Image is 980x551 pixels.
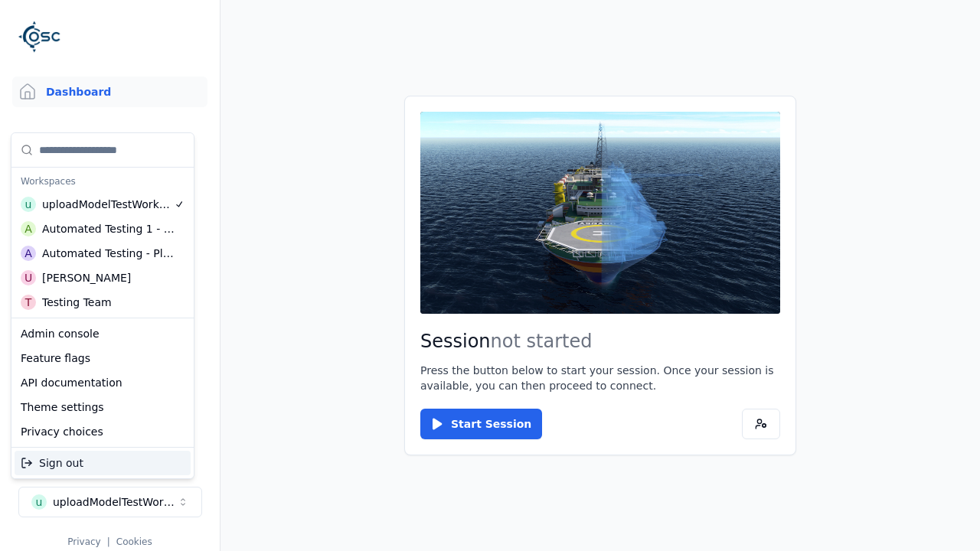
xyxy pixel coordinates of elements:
div: Admin console [15,321,191,346]
div: T [21,295,36,310]
div: Suggestions [11,133,194,318]
div: u [21,197,36,212]
div: Privacy choices [15,419,191,444]
div: A [21,246,36,261]
div: Theme settings [15,395,191,419]
div: uploadModelTestWorkspace [42,197,174,212]
div: U [21,270,36,285]
div: Testing Team [42,295,112,310]
div: A [21,221,36,236]
div: API documentation [15,370,191,395]
div: Sign out [15,451,191,475]
div: Automated Testing 1 - Playwright [42,221,175,236]
div: [PERSON_NAME] [42,270,131,285]
div: Automated Testing - Playwright [42,246,175,261]
div: Workspaces [15,171,191,192]
div: Suggestions [11,448,194,478]
div: Feature flags [15,346,191,370]
div: Suggestions [11,318,194,447]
